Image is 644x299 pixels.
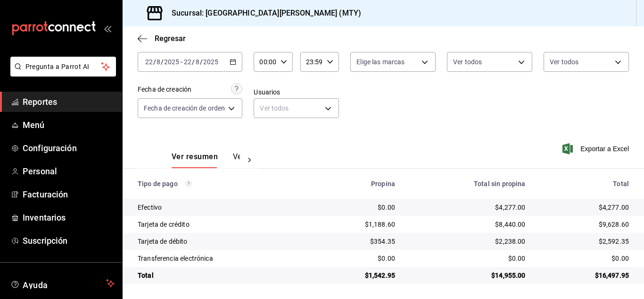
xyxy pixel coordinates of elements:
[410,237,526,246] div: $2,238.00
[233,152,268,168] button: Ver pagos
[541,220,629,229] div: $9,628.60
[254,89,339,95] label: Usuarios
[356,57,405,67] span: Elige las marcas
[322,180,395,188] div: Propina
[155,34,186,43] span: Regresar
[564,143,629,154] button: Exportar a Excel
[23,95,115,108] span: Reportes
[138,254,306,263] div: Transferencia electrónica
[145,58,153,66] input: --
[23,165,115,178] span: Personal
[164,58,180,66] input: ----
[410,220,526,229] div: $8,440.00
[23,119,115,131] span: Menú
[10,57,116,77] button: Pregunta a Parrot AI
[172,152,218,168] button: Ver resumen
[322,203,395,212] div: $0.00
[322,271,395,280] div: $1,542.95
[138,180,306,188] div: Tipo de pago
[172,152,240,168] div: navigation tabs
[541,271,629,280] div: $16,497.95
[322,220,395,229] div: $1,188.60
[161,58,164,66] span: /
[550,57,578,67] span: Ver todos
[138,203,306,212] div: Efectivo
[322,237,395,246] div: $354.35
[138,237,306,246] div: Tarjeta de débito
[410,254,526,263] div: $0.00
[7,68,116,78] a: Pregunta a Parrot AI
[23,188,115,201] span: Facturación
[138,271,306,280] div: Total
[144,103,225,113] span: Fecha de creación de orden
[23,278,102,289] span: Ayuda
[156,58,161,66] input: --
[138,220,306,229] div: Tarjeta de crédito
[541,203,629,212] div: $4,277.00
[104,25,111,32] button: open_drawer_menu
[164,8,361,19] h3: Sucursal: [GEOGRAPHIC_DATA][PERSON_NAME] (MTY)
[200,58,203,66] span: /
[153,58,156,66] span: /
[138,85,191,94] div: Fecha de creación
[410,180,526,188] div: Total sin propina
[410,271,526,280] div: $14,955.00
[254,98,339,118] div: Ver todos
[23,234,115,247] span: Suscripción
[25,62,101,72] span: Pregunta a Parrot AI
[541,180,629,188] div: Total
[453,57,482,67] span: Ver todos
[23,211,115,224] span: Inventarios
[541,237,629,246] div: $2,592.35
[541,254,629,263] div: $0.00
[410,203,526,212] div: $4,277.00
[185,180,192,187] svg: Los pagos realizados con Pay y otras terminales son montos brutos.
[138,34,186,43] button: Regresar
[181,58,182,66] span: -
[195,58,200,66] input: --
[192,58,195,66] span: /
[203,58,219,66] input: ----
[183,58,192,66] input: --
[322,254,395,263] div: $0.00
[23,142,115,154] span: Configuración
